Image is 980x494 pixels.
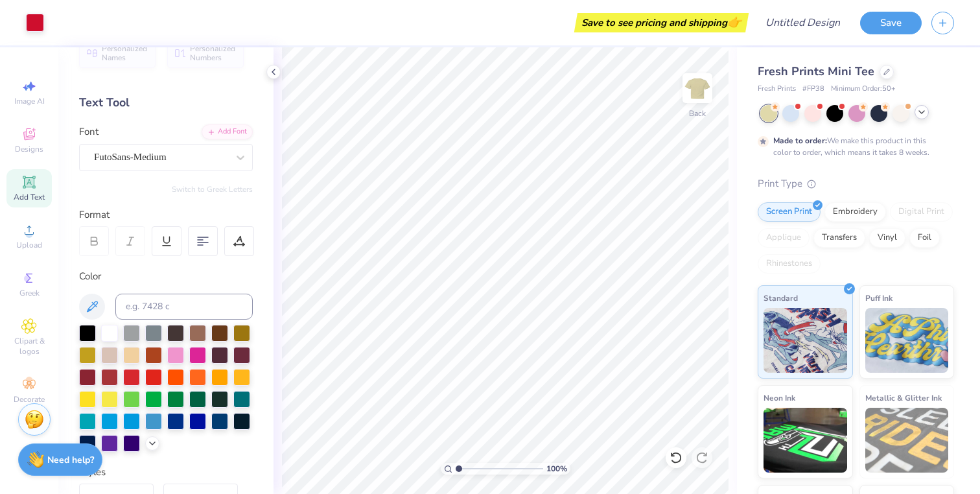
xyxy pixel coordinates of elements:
[202,124,253,139] div: Add Font
[19,288,40,298] span: Greek
[869,228,905,248] div: Vinyl
[824,202,886,222] div: Embroidery
[860,12,922,34] button: Save
[758,176,954,191] div: Print Type
[764,291,798,305] span: Standard
[546,463,567,475] span: 100 %
[577,13,745,32] div: Save to see pricing and shipping
[764,391,795,405] span: Neon Ink
[79,94,253,112] div: Text Tool
[865,408,949,473] img: Metallic & Glitter Ink
[890,202,953,222] div: Digital Print
[172,184,253,194] button: Switch to Greek Letters
[684,75,710,101] img: Back
[190,44,236,62] span: Personalized Numbers
[14,394,45,405] span: Decorate
[764,408,847,473] img: Neon Ink
[6,336,52,357] span: Clipart & logos
[758,254,821,274] div: Rhinestones
[909,228,940,248] div: Foil
[813,228,865,248] div: Transfers
[15,144,43,154] span: Designs
[865,291,892,305] span: Puff Ink
[755,10,850,36] input: Untitled Design
[758,228,810,248] div: Applique
[16,240,42,250] span: Upload
[79,465,253,480] div: Styles
[689,108,706,119] div: Back
[831,84,896,95] span: Minimum Order: 50 +
[773,135,827,146] strong: Made to order:
[865,308,949,373] img: Puff Ink
[802,84,824,95] span: # FP38
[14,192,45,202] span: Add Text
[47,454,94,466] strong: Need help?
[14,96,45,106] span: Image AI
[79,207,254,222] div: Format
[79,124,99,139] label: Font
[758,84,796,95] span: Fresh Prints
[758,202,821,222] div: Screen Print
[79,269,253,284] div: Color
[865,391,942,405] span: Metallic & Glitter Ink
[102,44,148,62] span: Personalized Names
[115,294,253,320] input: e.g. 7428 c
[764,308,847,373] img: Standard
[773,135,933,158] div: We make this product in this color to order, which means it takes 8 weeks.
[727,14,741,30] span: 👉
[758,64,874,79] span: Fresh Prints Mini Tee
